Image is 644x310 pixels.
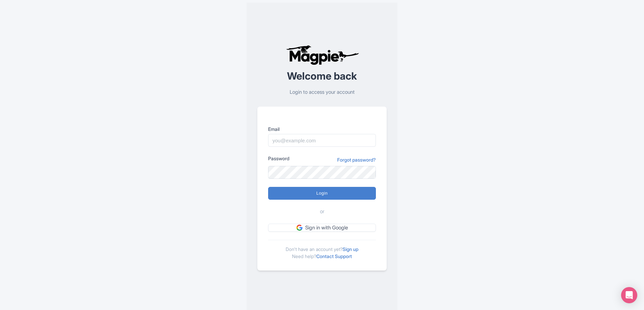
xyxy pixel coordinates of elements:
h2: Welcome back [257,71,387,82]
input: Login [268,187,376,200]
p: Login to access your account [257,88,387,96]
div: Don't have an account yet? Need help? [268,240,376,260]
a: Forgot password? [337,156,376,163]
a: Sign in with Google [268,224,376,232]
img: logo-ab69f6fb50320c5b225c76a69d11143b.png [284,45,360,65]
input: you@example.com [268,134,376,147]
div: Open Intercom Messenger [621,287,637,303]
label: Email [268,125,376,133]
label: Password [268,155,289,162]
a: Sign up [343,246,358,252]
img: google.svg [296,225,302,231]
a: Contact Support [316,253,352,259]
span: or [320,208,324,216]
